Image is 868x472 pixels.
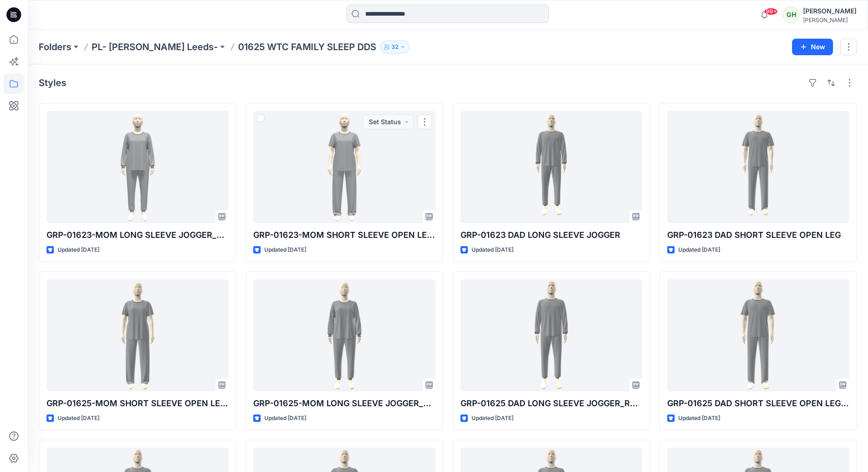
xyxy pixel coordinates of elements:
h4: Styles [39,77,66,88]
p: GRP-01625 DAD LONG SLEEVE JOGGER_REV1 [460,397,642,410]
p: Updated [DATE] [678,245,720,255]
p: Updated [DATE] [58,414,99,423]
p: 32 [391,42,398,52]
p: Updated [DATE] [472,245,513,255]
button: 32 [380,40,410,53]
a: GRP-01625-MOM SHORT SLEEVE OPEN LEG_DEV_REV1 [47,279,228,391]
a: GRP-01623-MOM LONG SLEEVE JOGGER_DEV_REV1 [47,111,228,223]
p: GRP-01623-MOM SHORT SLEEVE OPEN LEG_DEV_REV1 [253,229,435,242]
p: GRP-01625-MOM LONG SLEEVE JOGGER_DEV_REV1 [253,397,435,410]
button: New [792,39,833,55]
div: [PERSON_NAME] [803,6,856,17]
p: GRP-01623 DAD LONG SLEEVE JOGGER [460,229,642,242]
a: GRP-01623 DAD SHORT SLEEVE OPEN LEG [667,111,849,223]
a: Folders [39,40,71,53]
p: Updated [DATE] [472,414,513,423]
p: Updated [DATE] [678,414,720,423]
p: Updated [DATE] [58,245,99,255]
p: 01625 WTC FAMILY SLEEP DDS [238,40,376,53]
a: GRP-01625-MOM LONG SLEEVE JOGGER_DEV_REV1 [253,279,435,391]
a: PL- [PERSON_NAME] Leeds- [92,40,218,53]
p: Updated [DATE] [264,414,306,423]
p: GRP-01623-MOM LONG SLEEVE JOGGER_DEV_REV1 [47,229,228,242]
p: GRP-01625-MOM SHORT SLEEVE OPEN LEG_DEV_REV1 [47,397,228,410]
a: GRP-01625 DAD LONG SLEEVE JOGGER_REV1 [460,279,642,391]
a: GRP-01625 DAD SHORT SLEEVE OPEN LEG_REV1 [667,279,849,391]
div: [PERSON_NAME] [803,17,856,23]
p: GRP-01625 DAD SHORT SLEEVE OPEN LEG_REV1 [667,397,849,410]
a: GRP-01623 DAD LONG SLEEVE JOGGER [460,111,642,223]
p: GRP-01623 DAD SHORT SLEEVE OPEN LEG [667,229,849,242]
span: 99+ [764,8,778,15]
a: GRP-01623-MOM SHORT SLEEVE OPEN LEG_DEV_REV1 [253,111,435,223]
div: GH [783,6,799,23]
p: Updated [DATE] [264,245,306,255]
